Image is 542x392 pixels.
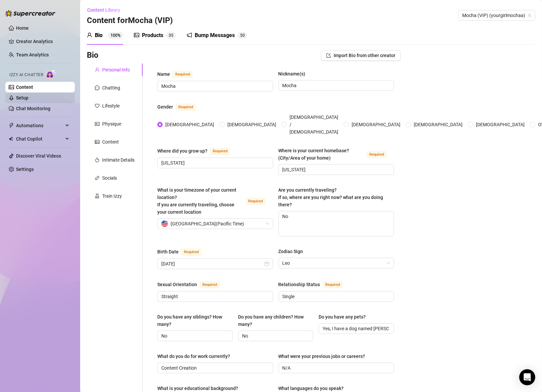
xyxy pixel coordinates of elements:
[87,5,126,15] button: Content Library
[161,260,263,267] input: Birth Date
[240,33,242,38] span: 5
[157,313,228,328] div: Do you have any siblings? How many?
[163,121,217,128] span: [DEMOGRAPHIC_DATA]
[161,159,268,167] input: Where did you grow up?
[102,102,120,110] div: Lifestyle
[279,147,394,162] label: Where is your current homebase? (City/Area of your home)
[157,281,197,288] div: Sexual Orientation
[349,121,403,128] span: [DEMOGRAPHIC_DATA]
[279,353,370,360] label: What were your previous jobs or careers?
[87,15,173,26] h3: Content for Mocha (VIP)
[157,147,207,155] div: Where did you grow up?
[95,176,100,180] span: link
[279,248,303,255] div: Zodiac Sign
[171,33,173,38] span: 5
[5,10,55,17] img: logo-BBDzfeDw.svg
[279,70,306,77] div: Nickname(s)
[16,95,28,101] a: Setup
[173,71,193,78] span: Required
[157,70,200,78] label: Name
[102,174,117,182] div: Socials
[171,219,244,229] span: [GEOGRAPHIC_DATA] ( Pacific Time )
[279,187,383,207] span: Are you currently traveling? If so, where are you right now? what are you doing there?
[157,187,236,215] span: What is your timezone of your current location? If you are currently traveling, choose your curre...
[95,31,103,39] div: Bio
[9,72,43,78] span: Izzy AI Chatter
[16,36,69,47] a: Creator Analytics
[246,198,266,205] span: Required
[157,353,235,360] label: What do you do for work currently?
[95,67,100,72] span: user
[46,69,56,79] img: AI Chatter
[16,106,50,111] a: Chat Monitoring
[242,33,245,38] span: 0
[157,385,243,392] label: What is your educational background?
[519,369,535,385] div: Open Intercom Messenger
[528,13,532,17] span: team
[283,166,389,173] input: Where is your current homebase? (City/Area of your home)
[102,84,120,91] div: Chatting
[87,7,120,13] span: Content Library
[242,332,308,340] input: Do you have any children? How many?
[87,50,99,61] h3: Bio
[95,194,100,198] span: experiment
[102,66,130,73] div: Personal Info
[319,313,370,321] label: Do you have any pets?
[279,211,394,236] textarea: No
[181,248,201,256] span: Required
[16,52,49,57] a: Team Analytics
[237,32,247,39] sup: 50
[283,82,389,89] input: Nickname(s)
[157,147,237,155] label: Where did you grow up?
[279,147,364,162] div: Where is your current homebase? (City/Area of your home)
[134,32,139,38] span: picture
[279,248,308,255] label: Zodiac Sign
[283,364,389,372] input: What were your previous jobs or careers?
[166,32,176,39] sup: 35
[16,25,29,31] a: Home
[279,385,349,392] label: What languages do you speak?
[323,281,343,288] span: Required
[225,121,279,128] span: [DEMOGRAPHIC_DATA]
[95,104,100,108] span: heart
[102,138,119,146] div: Content
[279,280,350,288] label: Relationship Status
[283,293,389,300] input: Relationship Status
[411,121,465,128] span: [DEMOGRAPHIC_DATA]
[161,364,268,372] input: What do you do for work currently?
[238,313,314,328] label: Do you have any children? How many?
[157,103,203,111] label: Gender
[279,353,365,360] div: What were your previous jobs or careers?
[161,332,227,340] input: Do you have any siblings? How many?
[95,158,100,162] span: fire
[326,53,331,58] span: import
[321,50,401,61] button: Import Bio from other creator
[279,385,344,392] div: What languages do you speak?
[16,134,63,144] span: Chat Copilot
[473,121,527,128] span: [DEMOGRAPHIC_DATA]
[195,31,235,39] div: Bump Messages
[9,137,13,141] img: Chat Copilot
[95,122,100,126] span: idcard
[200,281,220,288] span: Required
[157,280,227,288] label: Sexual Orientation
[102,156,135,164] div: Intimate Details
[462,10,531,20] span: Mocha (VIP) (yourgirlmochaa)
[108,32,123,39] sup: 100%
[238,313,309,328] div: Do you have any children? How many?
[283,258,390,268] span: Leo
[319,313,366,321] div: Do you have any pets?
[9,123,14,128] span: thunderbolt
[95,140,100,144] span: picture
[157,353,230,360] div: What do you do for work currently?
[87,32,92,38] span: user
[169,33,171,38] span: 3
[210,148,230,155] span: Required
[157,385,238,392] div: What is your educational background?
[323,325,389,332] input: Do you have any pets?
[157,248,209,256] label: Birth Date
[161,82,268,90] input: Name
[16,153,61,159] a: Discover Viral Videos
[161,220,168,227] img: us
[157,103,173,111] div: Gender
